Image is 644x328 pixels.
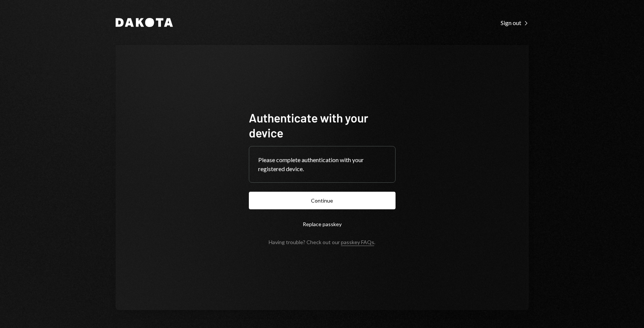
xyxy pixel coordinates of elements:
[258,155,386,173] div: Please complete authentication with your registered device.
[501,19,529,27] div: Sign out
[249,215,396,233] button: Replace passkey
[341,239,374,246] a: passkey FAQs
[249,110,396,140] h1: Authenticate with your device
[501,18,529,27] a: Sign out
[269,239,375,245] div: Having trouble? Check out our .
[249,192,396,209] button: Continue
